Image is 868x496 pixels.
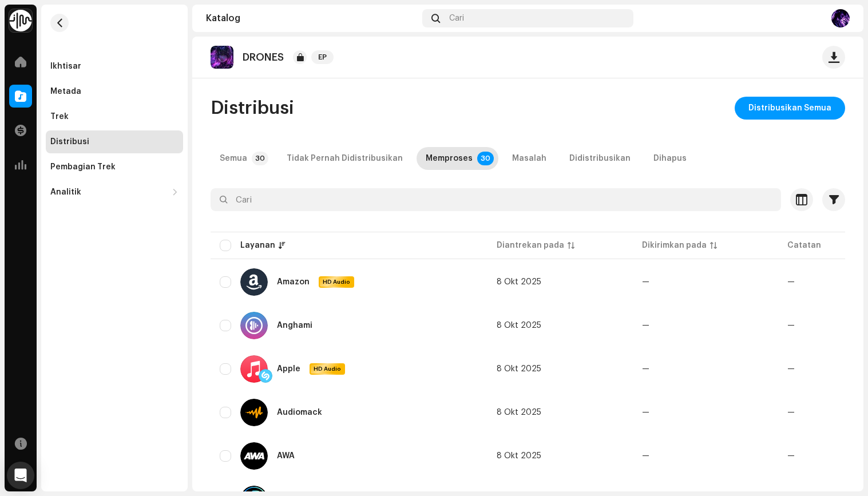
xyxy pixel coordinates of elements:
[277,365,300,373] div: Apple
[243,51,284,64] p: DRONES
[277,278,310,286] div: Amazon
[211,46,233,69] img: bec559dd-97fe-433f-81ec-1ec7427a7a34
[512,147,546,170] div: Masalah
[7,462,34,489] div: Open Intercom Messenger
[46,55,183,78] re-m-nav-item: Ikhtisar
[277,322,312,330] div: Anghami
[497,365,541,373] span: 8 Okt 2025
[787,452,795,460] re-a-table-badge: —
[642,365,649,373] span: —
[426,147,473,170] div: Memproses
[497,408,541,416] span: 8 Okt 2025
[46,181,183,204] re-m-nav-dropdown: Analitik
[50,188,81,197] div: Analitik
[497,322,541,330] span: 8 Okt 2025
[787,365,795,373] re-a-table-badge: —
[653,147,687,170] div: Dihapus
[320,278,353,286] span: HD Audio
[50,62,81,71] div: Ikhtisar
[50,137,89,146] div: Distribusi
[642,278,649,286] span: —
[497,452,541,460] span: 8 Okt 2025
[46,156,183,178] re-m-nav-item: Pembagian Trek
[642,408,649,416] span: —
[449,14,464,23] span: Cari
[240,240,275,251] div: Layanan
[220,147,247,170] div: Semua
[642,240,707,251] div: Dikirimkan pada
[311,365,344,373] span: HD Audio
[477,152,494,165] p-badge: 30
[311,50,334,64] span: EP
[50,87,81,96] div: Metada
[735,97,845,120] button: Distribusikan Semua
[46,130,183,153] re-m-nav-item: Distribusi
[211,97,294,120] span: Distribusi
[642,452,649,460] span: —
[497,278,541,286] span: 8 Okt 2025
[211,188,781,211] input: Cari
[497,240,564,251] div: Diantrekan pada
[787,278,795,286] re-a-table-badge: —
[252,152,268,165] p-badge: 30
[831,9,850,27] img: 447d8518-ca6d-4be0-9ef6-736020de5490
[9,9,32,32] img: 0f74c21f-6d1c-4dbc-9196-dbddad53419e
[787,322,795,330] re-a-table-badge: —
[50,162,116,172] div: Pembagian Trek
[787,408,795,416] re-a-table-badge: —
[748,97,831,120] span: Distribusikan Semua
[50,112,69,121] div: Trek
[277,452,295,460] div: AWA
[46,80,183,103] re-m-nav-item: Metada
[642,322,649,330] span: —
[206,14,418,23] div: Katalog
[287,147,403,170] div: Tidak Pernah Didistribusikan
[569,147,631,170] div: Didistribusikan
[46,105,183,128] re-m-nav-item: Trek
[277,408,322,416] div: Audiomack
